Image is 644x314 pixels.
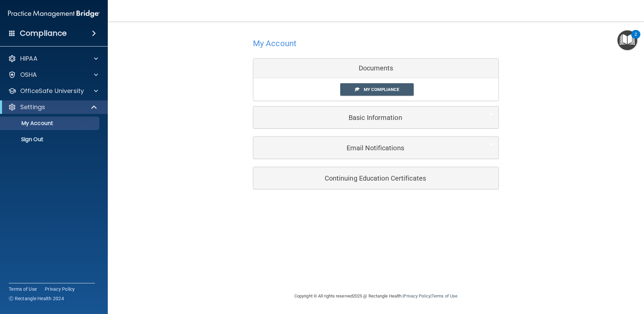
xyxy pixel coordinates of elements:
[20,103,45,111] p: Settings
[9,286,37,292] a: Terms of Use
[20,87,84,95] p: OfficeSafe University
[8,103,98,111] a: Settings
[253,59,498,78] div: Documents
[635,34,637,43] div: 2
[20,55,37,63] p: HIPAA
[253,285,499,307] div: Copyright © All rights reserved 2025 @ Rectangle Health | |
[431,293,457,299] a: Terms of Use
[9,295,64,302] span: Ⓒ Rectangle Health 2024
[258,110,493,125] a: Basic Information
[258,170,493,186] a: Continuing Education Certificates
[45,286,75,292] a: Privacy Policy
[4,120,96,127] p: My Account
[8,71,98,79] a: OSHA
[253,39,296,48] h4: My Account
[8,7,100,21] img: PMB logo
[8,87,98,95] a: OfficeSafe University
[20,29,67,38] h4: Compliance
[20,71,37,79] p: OSHA
[258,144,473,152] h5: Email Notifications
[364,87,399,92] span: My Compliance
[404,293,430,299] a: Privacy Policy
[617,30,637,50] button: Open Resource Center, 2 new notifications
[4,136,96,143] p: Sign Out
[258,114,473,121] h5: Basic Information
[258,140,493,155] a: Email Notifications
[8,55,98,63] a: HIPAA
[258,175,473,182] h5: Continuing Education Certificates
